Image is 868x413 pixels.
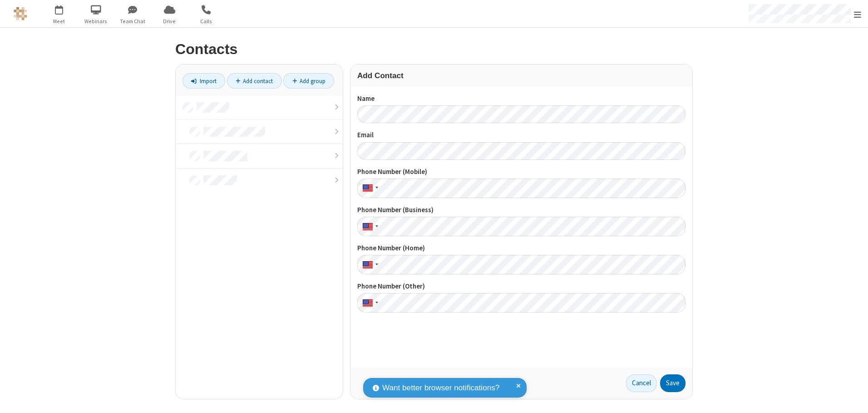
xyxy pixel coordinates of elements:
[227,73,282,89] a: Add contact
[382,382,499,394] span: Want better browser notifications?
[357,130,686,140] label: Email
[153,17,187,25] span: Drive
[357,293,381,313] div: United States: + 1
[357,179,381,198] div: United States: + 1
[182,73,225,89] a: Import
[42,17,76,25] span: Meet
[357,167,686,177] label: Phone Number (Mobile)
[357,281,686,292] label: Phone Number (Other)
[357,255,381,274] div: United States: + 1
[660,374,686,393] button: Save
[357,71,686,80] h3: Add Contact
[357,94,686,104] label: Name
[116,17,150,25] span: Team Chat
[175,41,693,57] h2: Contacts
[626,374,657,393] a: Cancel
[283,73,334,89] a: Add group
[357,243,686,254] label: Phone Number (Home)
[14,7,27,20] img: QA Selenium DO NOT DELETE OR CHANGE
[357,205,686,215] label: Phone Number (Business)
[189,17,223,25] span: Calls
[357,217,381,236] div: United States: + 1
[79,17,113,25] span: Webinars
